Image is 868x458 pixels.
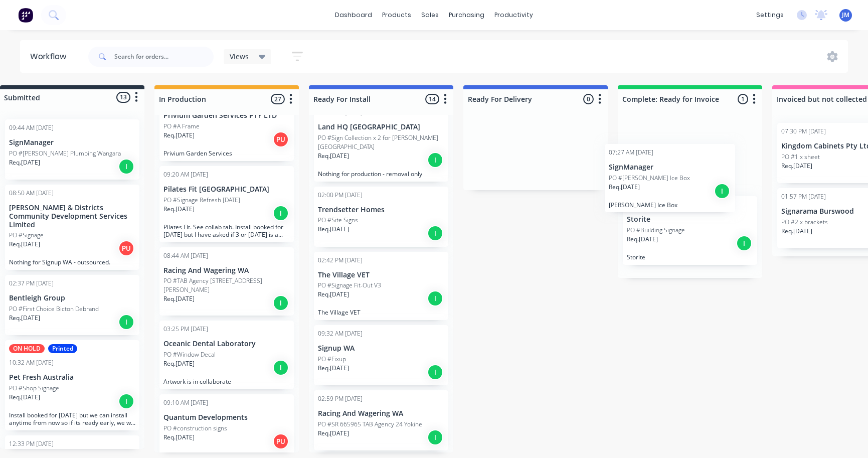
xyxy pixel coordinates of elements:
input: Enter column name… [313,94,412,104]
input: Enter column name… [622,94,721,104]
span: 14 [425,94,439,104]
div: purchasing [444,8,489,23]
input: Enter column name… [468,94,567,104]
div: Workflow [30,51,71,63]
span: 13 [116,92,130,102]
input: Enter column name… [159,94,258,104]
a: dashboard [330,8,377,23]
input: Search for orders... [114,47,214,67]
span: JM [842,11,849,20]
span: 1 [738,94,748,104]
span: 0 [583,94,594,104]
span: Views [230,51,249,62]
span: 27 [271,94,285,104]
div: productivity [489,8,538,23]
div: products [377,8,416,23]
div: sales [416,8,444,23]
img: Factory [18,8,33,23]
div: Submitted [2,92,40,103]
div: settings [751,8,789,23]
